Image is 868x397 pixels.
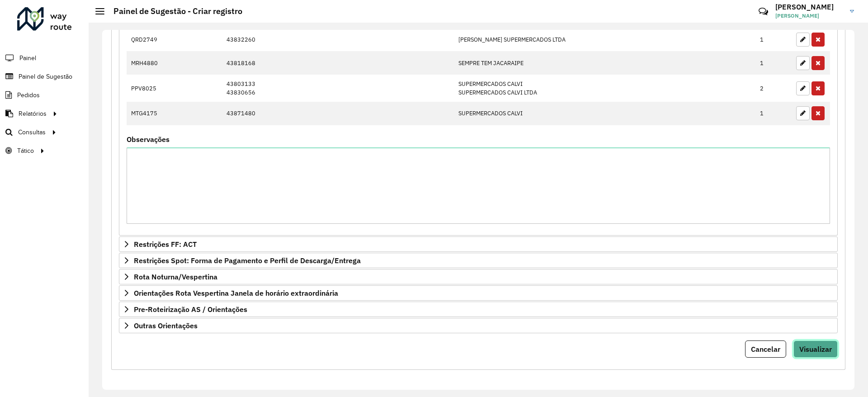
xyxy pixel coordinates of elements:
[119,318,838,333] a: Outras Orientações
[222,51,454,75] td: 43818168
[119,236,838,252] a: Restrições FF: ACT
[755,28,792,51] td: 1
[454,51,755,75] td: SEMPRE TEM JACARAIPE
[119,302,838,317] a: Pre-Roteirização AS / Orientações
[119,253,838,268] a: Restrições Spot: Forma de Pagamento e Perfil de Descarga/Entrega
[454,75,755,101] td: SUPERMERCADOS CALVI SUPERMERCADOS CALVI LTDA
[127,28,222,51] td: QRD2749
[755,75,792,101] td: 2
[793,340,838,358] button: Visualizar
[751,345,780,354] span: Cancelar
[755,51,792,75] td: 1
[454,102,755,125] td: SUPERMERCADOS CALVI
[799,345,832,354] span: Visualizar
[134,289,338,297] span: Orientações Rota Vespertina Janela de horário extraordinária
[19,53,36,63] span: Painel
[775,3,843,11] h3: [PERSON_NAME]
[18,128,46,137] span: Consultas
[775,12,843,20] span: [PERSON_NAME]
[127,134,170,145] label: Observações
[17,90,40,100] span: Pedidos
[127,75,222,101] td: PPV8025
[119,285,838,301] a: Orientações Rota Vespertina Janela de horário extraordinária
[134,257,361,264] span: Restrições Spot: Forma de Pagamento e Perfil de Descarga/Entrega
[104,6,242,16] h2: Painel de Sugestão - Criar registro
[745,340,786,358] button: Cancelar
[222,28,454,51] td: 43832260
[19,72,72,81] span: Painel de Sugestão
[119,269,838,284] a: Rota Noturna/Vespertina
[127,102,222,125] td: MTG4175
[134,241,197,248] span: Restrições FF: ACT
[17,146,34,156] span: Tático
[755,102,792,125] td: 1
[222,75,454,101] td: 43803133 43830656
[134,322,198,329] span: Outras Orientações
[754,2,773,21] a: Contato Rápido
[127,51,222,75] td: MRH4880
[19,109,47,118] span: Relatórios
[134,306,247,313] span: Pre-Roteirização AS / Orientações
[222,102,454,125] td: 43871480
[454,28,755,51] td: [PERSON_NAME] SUPERMERCADOS LTDA
[134,273,217,280] span: Rota Noturna/Vespertina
